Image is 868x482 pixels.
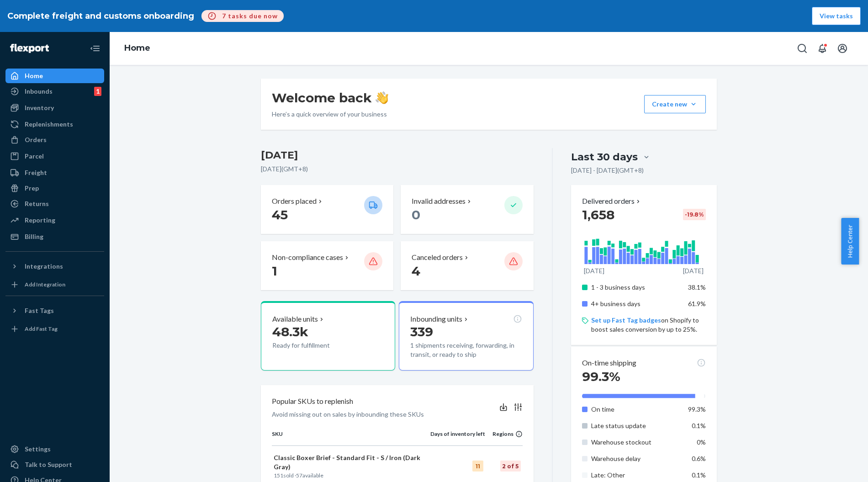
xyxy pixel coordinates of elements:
button: Close Navigation [86,39,104,58]
span: 61.9% [688,300,706,307]
h1: Complete freight and customs onboarding [7,10,194,22]
a: Replenishments [5,117,104,132]
th: Days of inventory left [430,430,485,445]
a: Inbounds1 [5,84,104,99]
span: 0 [412,207,420,222]
button: Open account menu [833,39,852,58]
span: 0.1% [692,471,706,479]
div: Inventory [25,103,54,112]
span: 4 [412,263,420,279]
a: Home [124,43,150,53]
p: sold · available [274,471,429,479]
a: Returns [5,196,104,211]
p: [DATE] [683,266,704,275]
img: Flexport logo [10,44,49,53]
p: [DATE] ( GMT+8 ) [261,164,534,174]
div: Freight [25,168,47,177]
div: Replenishments [25,120,73,129]
button: Canceled orders 4 [401,241,533,290]
span: 1,658 [582,207,614,222]
div: Orders [25,135,47,144]
div: -19.8 % [683,209,706,220]
p: Inbounding units [410,314,462,324]
p: Popular SKUs to replenish [272,396,353,407]
a: Inventory [5,101,104,115]
div: Fast Tags [25,306,54,315]
a: Reporting [5,213,104,228]
button: Integrations [5,259,104,274]
button: Delivered orders [582,196,642,207]
button: Create new [644,95,706,113]
p: Orders placed [272,196,317,207]
button: Open notifications [813,39,831,58]
p: On-time shipping [582,358,636,368]
div: Reporting [25,216,55,225]
a: Orders [5,132,104,147]
button: Non-compliance cases 1 [261,241,393,290]
a: Freight [5,165,104,180]
a: Billing [5,229,104,244]
div: Settings [25,445,51,454]
span: 38.1% [688,283,706,291]
button: Open Search Box [793,39,811,58]
p: Non-compliance cases [272,252,343,263]
div: 2 of 5 [500,461,521,471]
div: Parcel [25,152,44,161]
p: 1 - 3 business days [591,283,681,292]
p: Warehouse stockout [591,438,681,447]
p: Late status update [591,421,681,430]
p: 1 shipments receiving, forwarding, in transit, or ready to ship [410,341,522,359]
button: Orders placed 45 [261,185,393,234]
a: Set up Fast Tag badges [591,316,661,324]
a: Home [5,69,104,83]
div: 1 [94,87,101,96]
span: 45 [272,207,288,222]
p: Warehouse delay [591,454,681,463]
button: Invalid addresses 0 [401,185,533,234]
img: hand-wave emoji [376,91,388,104]
a: Talk to Support [5,457,104,472]
p: Invalid addresses [412,196,466,207]
p: 4+ business days [591,299,681,308]
button: View tasks [812,7,861,25]
p: Canceled orders [412,252,463,263]
span: 57 [296,472,302,479]
p: On time [591,405,681,414]
a: Settings [5,442,104,456]
span: 48.3k [272,324,308,339]
span: 0% [697,438,706,446]
h3: [DATE] [261,148,534,163]
div: Returns [25,199,49,208]
a: Add Fast Tag [5,322,104,336]
button: Available units48.3kReady for fulfillment [261,301,395,371]
span: 0.1% [692,422,706,429]
h1: Welcome back [272,90,388,106]
p: on Shopify to boost sales conversion by up to 25%. [591,316,706,334]
span: 151 [274,472,283,479]
button: Inbounding units3391 shipments receiving, forwarding, in transit, or ready to ship [399,301,533,371]
button: Help Center [841,218,859,265]
p: [DATE] [584,266,604,275]
p: Late: Other [591,471,681,480]
p: 7 tasks due now [222,11,278,21]
div: Regions [485,430,523,438]
p: Ready for fulfillment [272,341,357,350]
p: Here’s a quick overview of your business [272,110,388,119]
div: Home [25,71,43,80]
a: Add Integration [5,277,104,292]
span: 0.6% [692,455,706,462]
ol: breadcrumbs [117,35,158,62]
p: Available units [272,314,318,324]
div: Add Integration [25,281,65,288]
p: Classic Boxer Brief - Standard Fit - S / Iron (Dark Gray) [274,453,429,471]
span: 1 [272,263,277,279]
div: Inbounds [25,87,53,96]
button: Fast Tags [5,303,104,318]
span: 339 [410,324,433,339]
div: Last 30 days [571,150,638,164]
th: SKU [272,430,430,445]
p: [DATE] - [DATE] ( GMT+8 ) [571,166,644,175]
div: Prep [25,184,39,193]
